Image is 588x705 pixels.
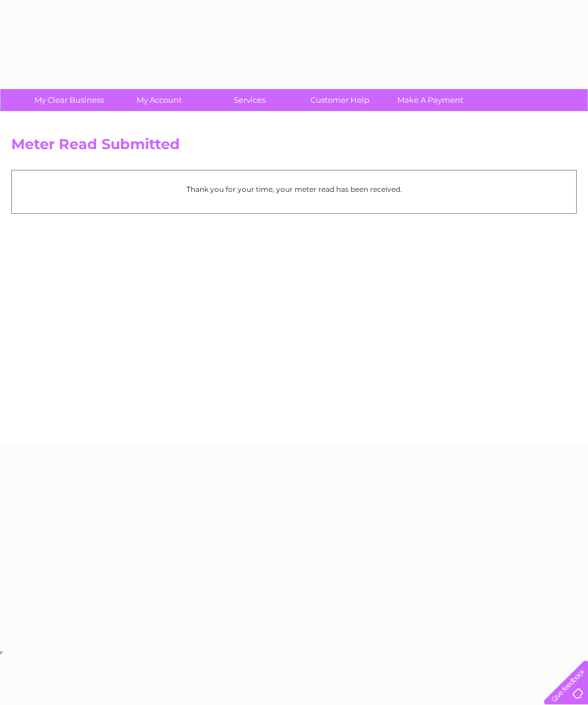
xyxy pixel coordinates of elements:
a: Services [201,89,299,111]
a: My Account [110,89,208,111]
h2: Meter Read Submitted [11,136,577,159]
a: Make A Payment [381,89,479,111]
a: My Clear Business [20,89,118,111]
a: Customer Help [291,89,389,111]
p: Thank you for your time, your meter read has been received. [18,184,570,195]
